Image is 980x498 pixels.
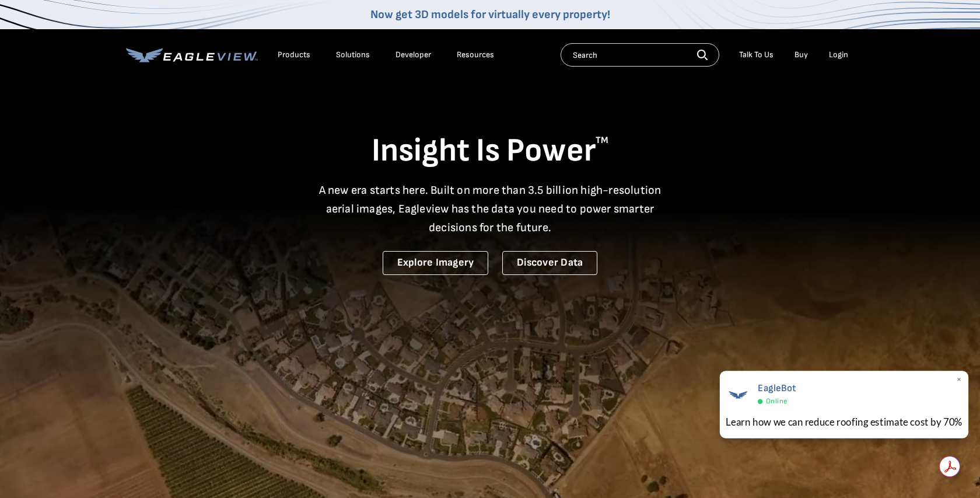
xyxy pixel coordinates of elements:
a: Buy [794,50,808,60]
a: Now get 3D models for virtually every property! [370,8,610,22]
div: Learn how we can reduce roofing estimate cost by 70% [726,415,963,429]
a: Discover Data [502,251,597,275]
a: Developer [395,50,431,60]
span: Online [765,397,787,406]
sup: TM [596,135,608,146]
h1: Insight Is Power [126,131,854,172]
p: A new era starts here. Built on more than 3.5 billion high-resolution aerial images, Eagleview ha... [311,181,668,237]
div: Talk To Us [739,50,773,60]
div: Solutions [336,50,370,60]
div: Products [278,50,310,60]
div: Resources [457,50,494,60]
img: EagleBot [726,382,750,407]
span: × [956,374,963,386]
input: Search [561,43,719,67]
div: Login [829,50,848,60]
a: Explore Imagery [383,251,489,275]
span: EagleBot [757,382,796,394]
